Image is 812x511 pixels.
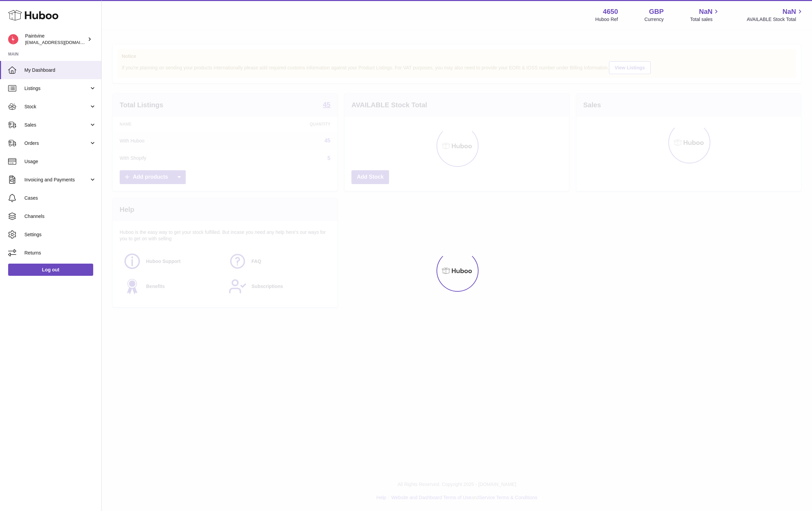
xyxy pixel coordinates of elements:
[24,140,89,147] span: Orders
[690,16,720,23] span: Total sales
[8,34,18,44] img: euan@paintvine.co.uk
[25,33,86,46] div: Paintvine
[783,7,796,16] span: NaN
[699,7,712,16] span: NaN
[24,231,96,238] span: Settings
[24,250,96,256] span: Returns
[603,7,618,16] strong: 4650
[24,122,89,128] span: Sales
[747,16,804,23] span: AVAILABLE Stock Total
[649,7,664,16] strong: GBP
[24,67,96,73] span: My Dashboard
[24,195,96,201] span: Cases
[24,85,89,92] span: Listings
[595,16,618,23] div: Huboo Ref
[24,213,96,220] span: Channels
[8,264,93,276] a: Log out
[24,177,89,183] span: Invoicing and Payments
[645,16,664,23] div: Currency
[24,158,96,165] span: Usage
[747,7,804,23] a: NaN AVAILABLE Stock Total
[25,40,100,45] span: [EMAIL_ADDRESS][DOMAIN_NAME]
[690,7,720,23] a: NaN Total sales
[24,104,89,110] span: Stock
